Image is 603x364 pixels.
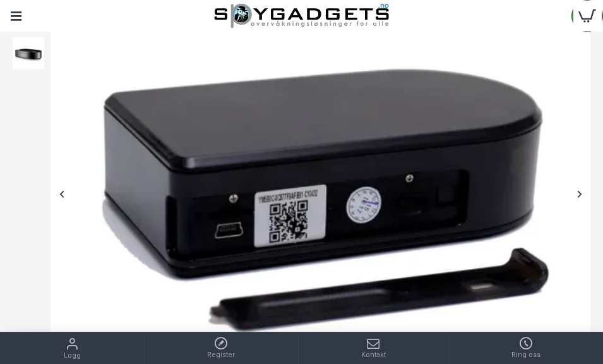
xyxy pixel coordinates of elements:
a: Ring oss [449,332,603,364]
span: Kontakt [361,350,386,361]
a: Register [145,332,297,364]
img: SpyGadgets.no [214,3,390,28]
span: Register [207,350,235,361]
a: Kontakt [299,332,448,364]
img: Motorisert WiFi spionkamera med roterende kameralinse - SpyGadgets.no [13,37,44,69]
span: Ring oss [511,350,540,361]
span: Logg [64,351,81,361]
